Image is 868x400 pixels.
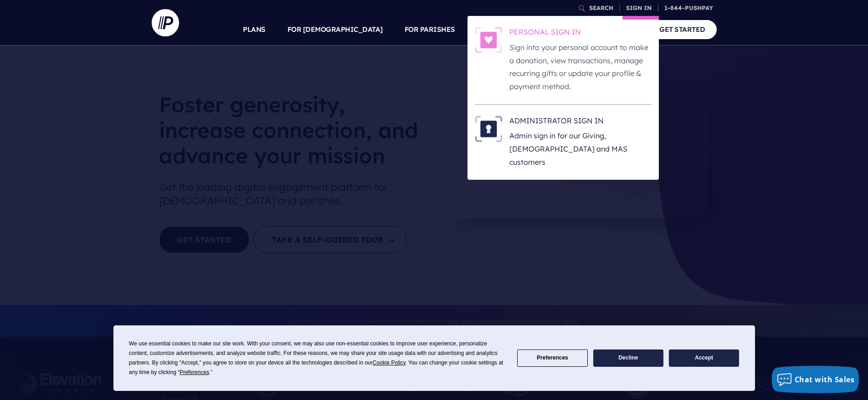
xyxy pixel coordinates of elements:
a: EXPLORE [539,14,571,46]
a: GET STARTED [648,20,717,39]
span: Preferences [180,369,209,375]
h6: PERSONAL SIGN IN [509,27,652,41]
h6: ADMINISTRATOR SIGN IN [509,116,652,129]
a: FOR [DEMOGRAPHIC_DATA] [288,14,383,46]
button: Chat with Sales [772,366,859,393]
span: Cookie Policy [373,359,406,366]
a: FOR PARISHES [405,14,455,46]
a: PLANS [243,14,266,46]
button: Preferences [517,349,587,367]
p: Admin sign in for our Giving, [DEMOGRAPHIC_DATA] and MAS customers [509,129,652,168]
div: We use essential cookies to make our site work. With your consent, we may also use non-essential ... [129,339,506,377]
a: SOLUTIONS [477,14,518,46]
span: Chat with Sales [795,375,855,385]
a: COMPANY [593,14,627,46]
img: PERSONAL SIGN IN - Illustration [475,27,502,53]
img: ADMINISTRATOR SIGN IN - Illustration [475,116,502,142]
button: Accept [669,349,739,367]
div: Cookie Consent Prompt [113,325,755,391]
p: Sign into your personal account to make a donation, view transactions, manage recurring gifts or ... [509,41,652,93]
a: ADMINISTRATOR SIGN IN - Illustration ADMINISTRATOR SIGN IN Admin sign in for our Giving, [DEMOGRA... [475,116,652,169]
button: Decline [593,349,663,367]
a: PERSONAL SIGN IN - Illustration PERSONAL SIGN IN Sign into your personal account to make a donati... [475,27,652,93]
